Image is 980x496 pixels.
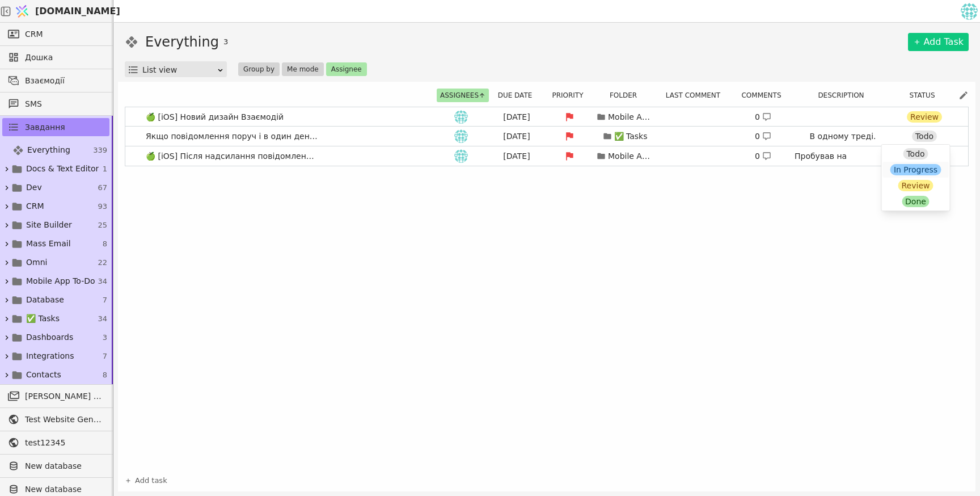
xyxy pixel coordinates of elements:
div: Done [902,196,930,207]
button: In Progress [883,162,949,178]
div: Todo [903,148,928,159]
button: Done [883,194,949,209]
div: In Progress [890,164,941,175]
button: Review [883,178,949,194]
button: Todo [883,146,949,162]
div: Review [898,180,933,191]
